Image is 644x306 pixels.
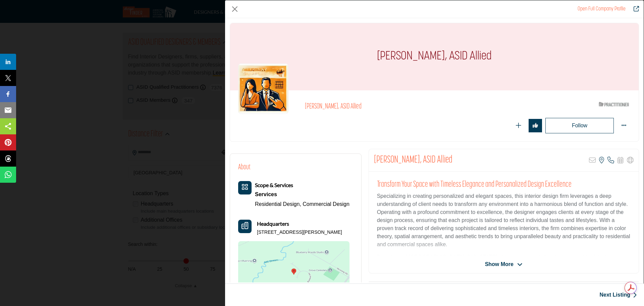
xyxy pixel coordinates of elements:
[255,189,350,200] a: Services
[238,181,252,194] button: Category Icon
[238,162,251,173] h2: About
[255,201,301,207] a: Residential Design,
[599,100,629,108] img: ASID Qualified Practitioners
[377,180,631,190] h2: Transform Your Space with Timeless Elegance and Personalized Design Excellence
[377,192,631,249] p: Specializing in creating personalized and elegant spaces, this interior design firm leverages a d...
[238,220,252,233] button: Headquarter icon
[529,119,542,132] button: Redirect to login page
[305,102,489,111] h2: [PERSON_NAME], ASID Allied
[255,182,293,188] b: Scope & Services
[255,182,293,188] a: Scope & Services
[230,4,240,14] button: Close
[485,260,514,268] span: Show More
[578,6,626,12] a: Redirect to emily-wisecup
[238,63,288,114] img: emily-wisecup logo
[545,118,614,133] button: Redirect to login
[377,23,492,90] h1: [PERSON_NAME], ASID Allied
[374,154,452,166] h2: Emily Wisecup, ASID Allied
[257,220,289,228] b: Headquarters
[617,119,631,132] button: More Options
[303,201,350,207] a: Commercial Design
[255,189,350,200] div: Interior and exterior spaces including lighting, layouts, furnishings, accessories, artwork, land...
[599,291,637,299] a: Next Listing
[257,229,342,236] p: [STREET_ADDRESS][PERSON_NAME]
[512,119,525,132] button: Redirect to login page
[629,5,639,13] a: Redirect to emily-wisecup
